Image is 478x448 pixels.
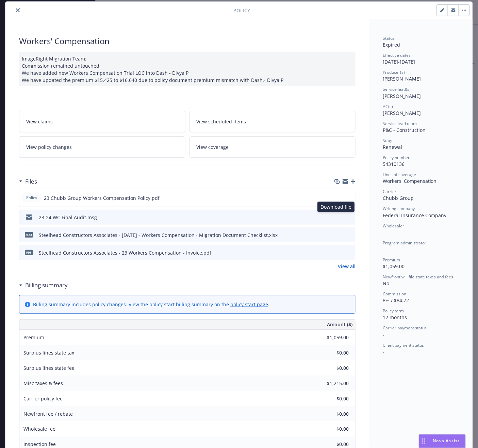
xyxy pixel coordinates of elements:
[383,93,421,99] span: [PERSON_NAME]
[383,331,384,338] span: -
[383,75,421,82] span: [PERSON_NAME]
[44,194,160,202] span: 23 Chubb Group Workers Compensation Policy.pdf
[346,194,352,202] button: preview file
[19,111,185,132] a: View claims
[383,52,459,65] div: [DATE] - [DATE]
[383,229,384,236] span: -
[23,411,73,417] span: Newfront fee / rebate
[39,231,278,239] div: Steelhead Constructors Associates - [DATE] - Workers Compensation - Migration Document Checklist....
[335,194,341,202] button: download file
[230,301,268,308] a: policy start page
[347,231,353,239] button: preview file
[383,138,394,143] span: Stage
[19,136,185,158] a: View policy changes
[338,263,356,270] a: View all
[25,232,33,237] span: xlsx
[19,35,356,47] div: Workers' Compensation
[383,35,395,41] span: Status
[197,143,229,151] span: View coverage
[23,349,74,356] span: Surplus lines state tax
[383,280,389,287] span: No
[23,395,63,402] span: Carrier policy fee
[39,214,97,221] div: 23-24 WC Final Audit.msg
[33,301,269,308] div: Billing summary includes policy changes. View the policy start billing summary on the .
[433,438,460,444] span: Nova Assist
[197,118,246,125] span: View scheduled items
[383,104,393,109] span: AC(s)
[19,52,356,86] div: ImageRight Migration Team: Commission remained untouched We have added new Workers Compensation T...
[347,249,353,256] button: preview file
[383,240,426,246] span: Program administrator
[383,121,417,126] span: Service lead team
[383,172,416,177] span: Lines of coverage
[383,69,405,75] span: Producer(s)
[383,274,454,280] span: Newfront will file state taxes and fees
[383,127,426,133] span: P&C - Construction
[23,426,55,432] span: Wholesale fee
[383,52,411,58] span: Effective dates
[39,249,211,256] div: Steelhead Constructors Associates - 23 Workers Compensation - Invoice.pdf
[26,143,72,151] span: View policy changes
[383,195,414,201] span: Chubb Group
[336,231,341,239] button: download file
[26,118,53,125] span: View claims
[309,348,353,358] input: 0.00
[383,155,410,160] span: Policy number
[317,202,355,212] div: Download file
[383,246,384,253] span: -
[23,441,56,448] span: Inspection fee
[383,110,421,116] span: [PERSON_NAME]
[19,177,37,186] div: Files
[189,111,356,132] a: View scheduled items
[383,314,407,321] span: 12 months
[383,206,415,211] span: Writing company
[25,281,68,290] h3: Billing summary
[309,332,353,343] input: 0.00
[309,409,353,419] input: 0.00
[25,195,38,201] span: Policy
[383,263,405,270] span: $1,059.00
[19,281,68,290] div: Billing summary
[419,435,428,448] div: Drag to move
[383,342,424,348] span: Client payment status
[233,7,250,14] span: Policy
[25,177,37,186] h3: Files
[25,250,33,255] span: pdf
[23,334,44,341] span: Premium
[309,363,353,373] input: 0.00
[383,348,384,355] span: -
[383,161,405,167] span: 54310136
[383,189,396,194] span: Carrier
[189,136,356,158] a: View coverage
[383,86,411,92] span: Service lead(s)
[336,249,341,256] button: download file
[23,380,63,386] span: Misc taxes & fees
[383,223,404,229] span: Wholesaler
[383,212,447,219] span: Federal Insurance Company
[347,214,353,221] button: preview file
[383,308,404,314] span: Policy term
[336,214,341,221] button: download file
[383,257,400,263] span: Premium
[309,394,353,404] input: 0.00
[383,144,402,150] span: Renewal
[309,378,353,389] input: 0.00
[383,325,427,331] span: Carrier payment status
[383,178,437,184] span: Workers' Compensation
[23,365,75,371] span: Surplus lines state fee
[309,424,353,434] input: 0.00
[327,321,352,328] span: Amount ($)
[383,297,409,304] span: 8% / $84.72
[383,41,400,48] span: Expired
[14,6,22,14] button: close
[419,434,466,448] button: Nova Assist
[383,291,406,297] span: Commission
